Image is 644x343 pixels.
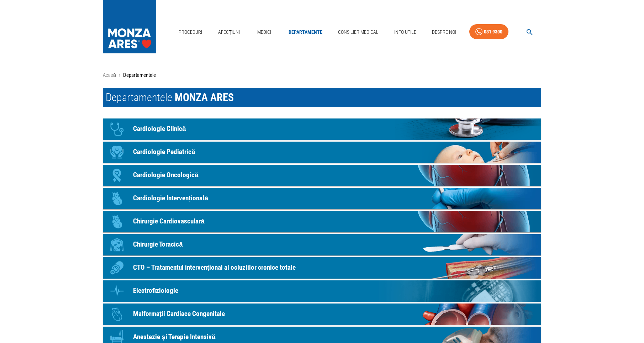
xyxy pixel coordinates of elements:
div: Icon [106,142,128,163]
a: Despre Noi [429,25,459,39]
a: IconMalformații Cardiace Congenitale [103,304,541,325]
li: › [119,71,120,79]
a: IconCardiologie Pediatrică [103,142,541,163]
div: Icon [106,188,128,209]
a: Proceduri [176,25,205,39]
a: 031 9300 [469,24,508,39]
a: Acasă [103,72,116,78]
a: IconCardiologie Oncologică [103,165,541,186]
p: Cardiologie Pediatrică [133,147,195,157]
div: Icon [106,211,128,232]
a: IconCardiologie Intervențională [103,188,541,209]
a: Info Utile [391,25,419,39]
p: Cardiologie Intervențională [133,193,208,204]
p: Chirurgie Cardiovasculară [133,216,205,227]
span: MONZA ARES [175,91,234,104]
p: Electrofiziologie [133,286,178,296]
nav: breadcrumb [103,71,541,79]
a: Medici [253,25,275,39]
h1: Departamentele [103,88,541,107]
div: 031 9300 [484,27,502,36]
div: Icon [106,304,128,325]
div: Icon [106,165,128,186]
p: Departamentele [123,71,156,79]
a: IconChirurgie Cardiovasculară [103,211,541,232]
div: Icon [106,234,128,255]
div: Icon [106,280,128,302]
p: Anestezie și Terapie Intensivă [133,332,215,342]
a: IconChirurgie Toracică [103,234,541,255]
p: Cardiologie Clinică [133,124,186,134]
a: IconCTO – Tratamentul intervențional al ocluziilor cronice totale [103,257,541,279]
p: Malformații Cardiace Congenitale [133,309,225,319]
a: IconCardiologie Clinică [103,118,541,140]
div: Icon [106,257,128,279]
div: Icon [106,118,128,140]
p: CTO – Tratamentul intervențional al ocluziilor cronice totale [133,263,296,273]
a: IconElectrofiziologie [103,280,541,302]
a: Departamente [286,25,325,39]
a: Afecțiuni [215,25,243,39]
a: Consilier Medical [335,25,381,39]
p: Chirurgie Toracică [133,239,183,250]
p: Cardiologie Oncologică [133,170,199,180]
